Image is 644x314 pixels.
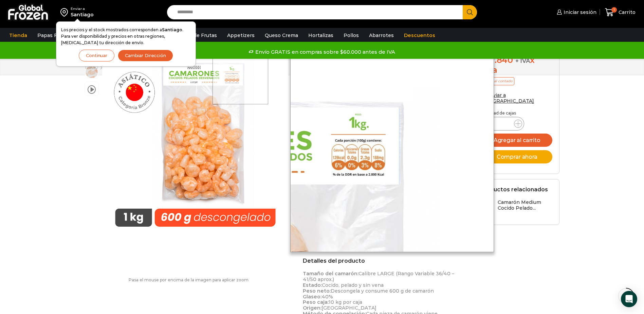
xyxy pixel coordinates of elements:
a: Hortalizas [305,29,337,42]
p: Precio al contado [480,77,514,85]
a: Descuentos [401,29,439,42]
strong: Santiago [162,27,182,32]
strong: Peso caja: [303,299,329,305]
span: camaron large [85,65,98,79]
strong: Origen: [303,305,321,311]
h2: Productos relacionados [480,186,548,193]
span: Carrito [617,9,636,16]
a: Papas Fritas [34,29,72,42]
span: Iniciar sesión [562,9,596,16]
button: Comprar ahora [480,150,553,163]
button: Search button [463,5,477,19]
a: Tienda [6,29,31,42]
input: Product quantity [496,119,509,128]
div: x caja [480,55,553,75]
div: Open Intercom Messenger [621,291,637,307]
button: Continuar [79,50,114,62]
a: 1 Carrito [603,4,637,20]
a: Camarón Medium Cocido Pelado... [480,199,553,214]
a: Queso Crema [261,29,301,42]
a: Enviar a [GEOGRAPHIC_DATA] [480,92,534,104]
p: Pasa el mouse por encima de la imagen para aplicar zoom [85,278,293,282]
div: Enviar a [71,6,94,11]
strong: Glaseo: [303,294,321,300]
div: Santiago [71,11,94,18]
span: 1 [611,7,617,13]
strong: Estado: [303,282,322,288]
strong: Tamaño del camarón: [303,271,358,277]
strong: Peso neto: [303,288,331,294]
button: Agregar al carrito [480,134,553,147]
img: address-field-icon.svg [60,6,71,18]
a: Abarrotes [366,29,397,42]
h2: Detalles del producto [303,258,463,264]
bdi: 67.840 [480,55,513,65]
a: Appetizers [224,29,258,42]
h3: Camarón Medium Cocido Pelado... [498,199,553,211]
a: Iniciar sesión [555,5,596,19]
p: Cantidad de cajas [480,111,553,116]
a: Pulpa de Frutas [174,29,220,42]
a: Pollos [340,29,362,42]
span: + IVA [515,57,530,64]
button: Cambiar Dirección [118,50,173,62]
p: Los precios y el stock mostrados corresponden a . Para ver disponibilidad y precios en otras regi... [61,27,191,46]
